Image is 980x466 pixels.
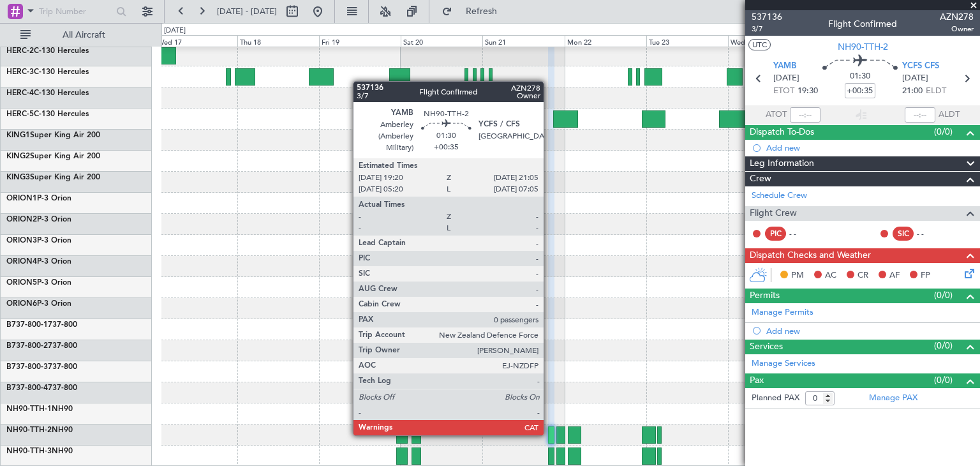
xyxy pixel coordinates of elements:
span: KING3 [6,174,30,181]
span: 21:00 [902,85,923,98]
span: Permits [750,289,780,303]
button: Refresh [436,1,512,22]
a: NH90-TTH-2NH90 [6,426,73,434]
span: [DATE] - [DATE] [217,6,277,17]
input: Trip Number [39,2,112,21]
a: ORION2P-3 Orion [6,216,71,223]
button: All Aircraft [14,25,138,45]
a: ORION3P-3 Orion [6,237,71,244]
span: 537136 [752,10,782,24]
span: Services [750,340,783,354]
a: NH90-TTH-1NH90 [6,405,73,413]
span: NH90-TTH-3 [6,447,52,455]
span: Flight Crew [750,206,797,221]
span: Dispatch To-Dos [750,125,814,140]
span: ORION1 [6,195,37,202]
a: HERC-2C-130 Hercules [6,47,89,55]
a: NH90-TTH-3NH90 [6,447,73,455]
div: Sun 21 [482,35,564,47]
span: 19:30 [798,85,818,98]
label: Planned PAX [752,392,799,405]
a: Manage Permits [752,306,813,319]
span: ELDT [926,85,946,98]
span: B737-800-3 [6,363,48,371]
div: Flight Confirmed [828,17,897,31]
span: ORION5 [6,279,37,287]
div: Add new [766,326,974,336]
a: B737-800-1737-800 [6,321,77,329]
div: Fri 19 [319,35,401,47]
span: 01:30 [850,70,870,83]
div: Add new [766,142,974,153]
span: AF [889,269,900,282]
div: SIC [893,227,914,241]
span: ORION2 [6,216,37,223]
span: (0/0) [934,125,953,139]
span: HERC-2 [6,47,34,55]
a: Schedule Crew [752,190,807,202]
a: ORION5P-3 Orion [6,279,71,287]
span: B737-800-2 [6,342,48,350]
div: Tue 23 [646,35,728,47]
a: HERC-4C-130 Hercules [6,89,89,97]
div: - - [917,228,946,239]
span: NH90-TTH-1 [6,405,52,413]
span: [DATE] [773,72,799,85]
a: B737-800-4737-800 [6,384,77,392]
span: YCFS CFS [902,60,939,73]
span: (0/0) [934,373,953,387]
input: --:-- [790,107,820,123]
span: HERC-5 [6,110,34,118]
span: (0/0) [934,289,953,302]
a: HERC-5C-130 Hercules [6,110,89,118]
span: NH90-TTH-2 [838,40,888,54]
span: ORION4 [6,258,37,266]
span: Leg Information [750,156,814,171]
span: HERC-4 [6,89,34,97]
span: B737-800-1 [6,321,48,329]
span: (0/0) [934,339,953,352]
a: KING2Super King Air 200 [6,153,100,160]
a: ORION4P-3 Orion [6,258,71,266]
a: Manage Services [752,357,815,370]
a: ORION6P-3 Orion [6,300,71,308]
a: KING3Super King Air 200 [6,174,100,181]
span: Refresh [455,7,509,16]
span: YAMB [773,60,796,73]
div: Wed 17 [155,35,237,47]
span: ORION6 [6,300,37,308]
span: ORION3 [6,237,37,244]
span: 3/7 [752,24,782,34]
span: PM [791,269,804,282]
a: B737-800-3737-800 [6,363,77,371]
span: CR [857,269,868,282]
span: FP [921,269,930,282]
div: - - [789,228,818,239]
span: KING2 [6,153,30,160]
div: Wed 24 [728,35,810,47]
div: [DATE] [164,26,186,36]
span: Pax [750,373,764,388]
a: B737-800-2737-800 [6,342,77,350]
span: AC [825,269,836,282]
div: Mon 22 [565,35,646,47]
span: Owner [940,24,974,34]
span: Crew [750,172,771,186]
div: Sat 20 [401,35,482,47]
span: HERC-3 [6,68,34,76]
span: All Aircraft [33,31,135,40]
a: HERC-3C-130 Hercules [6,68,89,76]
div: Thu 18 [237,35,319,47]
span: B737-800-4 [6,384,48,392]
span: KING1 [6,132,30,139]
a: KING1Super King Air 200 [6,132,100,139]
span: ATOT [766,109,787,121]
span: AZN278 [940,10,974,24]
div: PIC [765,227,786,241]
a: Manage PAX [869,392,917,405]
span: ETOT [773,85,794,98]
span: Dispatch Checks and Weather [750,248,871,263]
a: ORION1P-3 Orion [6,195,71,202]
button: UTC [748,39,771,50]
span: NH90-TTH-2 [6,426,52,434]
